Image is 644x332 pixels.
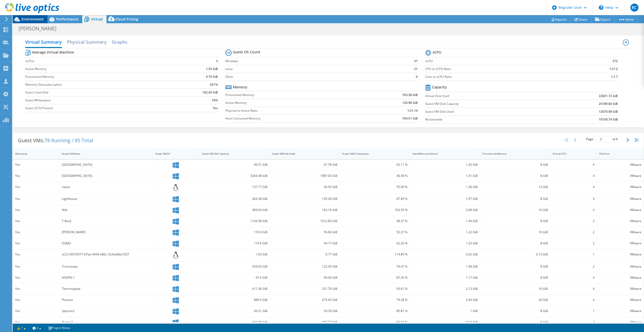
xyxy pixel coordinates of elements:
a: 1 [14,325,29,331]
span: Cloud Pricing [115,17,138,21]
label: Host Consumed Memory [225,116,362,121]
div: 62.29 % [342,241,408,246]
label: Memory Oversubscription [25,82,172,87]
div: DQM2 [62,241,150,246]
b: 1:1.7 [611,74,618,79]
div: VMware [599,319,641,325]
div: T-Rex2 [62,218,150,224]
label: Core to vCPU Ratio [425,74,574,79]
label: vCPU [425,59,574,64]
div: 4 [553,207,595,213]
b: Capacity [432,85,447,90]
div: 494.58 GiB [202,319,267,325]
div: Yes [15,218,57,224]
div: Yes [15,162,57,168]
div: 1.28 GiB [412,184,478,190]
div: 1012.83 GiB [272,218,338,224]
div: 102.59 % [342,207,408,213]
label: Provisioned Memory [225,92,362,98]
span: Environment [21,17,44,21]
div: Yes [15,173,57,179]
div: Yes [15,297,57,303]
div: 4 [553,297,595,303]
label: Active Memory [25,66,172,72]
div: Yes [15,252,57,257]
div: 2.08 GiB [412,207,478,213]
div: VMware [599,162,641,168]
div: 8 GiB [482,218,548,224]
b: Yes [213,106,218,111]
div: [GEOGRAPHIC_DATA] [62,162,150,168]
div: 1.46 GiB [412,218,478,224]
div: Yes [15,229,57,235]
div: 92.11 % [342,162,408,168]
div: 69.49 GiB [272,275,338,280]
div: 411.36 GiB [202,286,267,292]
div: Yes [15,286,57,292]
span: 6 [616,137,618,141]
div: IsRunning [15,152,51,155]
b: 12670.98 GiB [599,109,618,114]
a: Reports [547,15,571,23]
div: 259.65 GiB [202,264,267,269]
div: Yes [15,308,57,314]
div: 46.58 % [342,173,408,179]
div: VMware [599,218,641,224]
div: 8 GiB [482,308,548,314]
div: Provisioned Memory [482,152,542,155]
div: 87.89 % [342,196,408,202]
div: 8 GiB [482,173,548,179]
label: Windows [225,59,400,64]
b: 1.55 GiB [206,66,218,72]
div: Virtual CPU [553,152,588,155]
div: 20 GiB [482,297,548,303]
div: 8 GiB [482,241,548,246]
h2: Physical Summary [67,37,107,47]
b: 22821.72 GiB [599,93,618,99]
div: 4 [553,184,595,190]
div: 4 [553,162,595,168]
div: 3.49 GiB [412,297,478,303]
div: VMware [599,196,641,202]
div: 8 GiB [482,196,548,202]
div: 0.92 GiB [412,319,478,325]
div: VMware [599,297,641,303]
span: Virtual [91,17,103,21]
div: VMware [599,308,641,314]
label: Guest VM Disk Capacity [425,101,551,106]
div: 2.13 GiB [412,286,478,292]
label: Guest Whitespace [25,98,172,103]
div: Yes [15,196,57,202]
div: 369.64 GiB [202,207,267,213]
div: Guest VM Name [62,152,144,155]
div: 119.6 GiB [202,241,267,246]
div: 74.07 % [342,264,408,269]
div: VMware [599,229,641,235]
div: naxos [62,184,150,190]
div: Spectre2 [62,308,150,314]
div: 16 GiB [482,207,548,213]
div: 137.17 GiB [202,184,267,190]
div: 122.45 GiB [272,264,338,269]
div: Phoenix [62,297,150,303]
svg: \n [599,5,603,10]
div: 2 [553,264,595,269]
div: 0.77 GiB [272,252,338,257]
div: VMware [599,275,641,280]
input: jump to page [594,136,612,143]
div: VMware [599,252,641,257]
a: Project Notes [44,325,74,331]
span: Page of [586,136,618,143]
div: 2 [553,229,595,235]
div: 87.35 % [342,275,408,280]
b: 25189.60 GiB [599,101,618,106]
div: 1.41 GiB [412,173,478,179]
div: 1.07 GiB [412,196,478,202]
div: VMware [599,241,641,246]
b: 10150.74 GiB [599,117,618,122]
div: vCLS-f0579077-67ba-4499-b80c-5243e8be7207 [62,252,150,257]
label: Other [225,74,400,79]
b: 120.98 GiB [402,100,418,105]
div: 1.17 GiB [412,275,478,280]
label: Provisioned Memory [25,74,172,79]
